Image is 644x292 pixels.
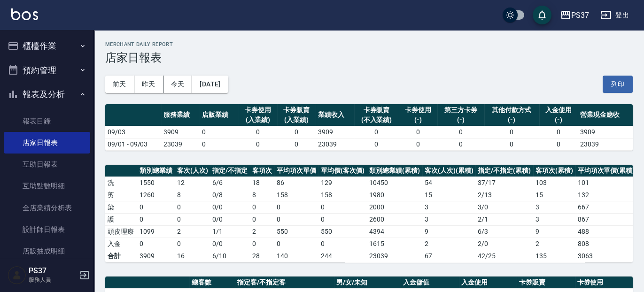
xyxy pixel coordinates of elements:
[210,213,250,225] td: 0 / 0
[175,213,210,225] td: 0
[250,225,274,238] td: 2
[105,201,137,213] td: 染
[597,7,633,24] button: 登出
[161,104,200,126] th: 服務業績
[575,225,637,238] td: 488
[484,138,539,150] td: 0
[575,238,637,250] td: 808
[105,225,137,238] td: 頭皮理療
[556,6,593,25] button: PS37
[4,110,90,132] a: 報表目錄
[250,238,274,250] td: 0
[422,213,476,225] td: 3
[29,276,77,284] p: 服務人員
[533,213,575,225] td: 3
[163,76,193,93] button: 今天
[175,238,210,250] td: 0
[575,165,637,177] th: 平均項次單價(累積)
[200,138,238,150] td: 0
[274,225,318,238] td: 550
[210,177,250,189] td: 6 / 6
[105,51,633,64] h3: 店家日報表
[578,104,633,126] th: 營業現金應收
[137,250,175,262] td: 3909
[484,126,539,138] td: 0
[437,138,484,150] td: 0
[475,250,533,262] td: 42/25
[475,177,533,189] td: 37 / 17
[274,238,318,250] td: 0
[354,138,399,150] td: 0
[105,177,137,189] td: 洗
[161,138,200,150] td: 23039
[475,201,533,213] td: 3 / 0
[277,126,316,138] td: 0
[459,277,517,289] th: 入金使用
[175,189,210,201] td: 8
[318,177,367,189] td: 129
[571,9,589,21] div: PS37
[241,115,275,125] div: (入業績)
[274,201,318,213] td: 0
[367,189,422,201] td: 1980
[318,189,367,201] td: 158
[533,6,551,24] button: save
[239,126,277,138] td: 0
[274,177,318,189] td: 86
[105,189,137,201] td: 剪
[399,138,437,150] td: 0
[575,250,637,262] td: 3063
[4,132,90,154] a: 店家日報表
[105,41,633,47] h2: Merchant Daily Report
[4,58,90,83] button: 預約管理
[250,177,274,189] td: 18
[367,201,422,213] td: 2000
[192,76,228,93] button: [DATE]
[137,165,175,177] th: 類別總業績
[200,104,238,126] th: 店販業績
[575,177,637,189] td: 101
[440,105,482,115] div: 第三方卡券
[11,8,38,20] img: Logo
[105,126,161,138] td: 09/03
[137,201,175,213] td: 0
[422,250,476,262] td: 67
[367,238,422,250] td: 1615
[603,76,633,93] button: 列印
[250,165,274,177] th: 客項次
[175,177,210,189] td: 12
[175,250,210,262] td: 16
[318,213,367,225] td: 0
[318,165,367,177] th: 單均價(客次價)
[475,238,533,250] td: 2 / 0
[575,189,637,201] td: 132
[533,201,575,213] td: 3
[575,213,637,225] td: 867
[105,138,161,150] td: 09/01 - 09/03
[437,126,484,138] td: 0
[517,277,574,289] th: 卡券販賣
[487,105,537,115] div: 其他付款方式
[250,189,274,201] td: 8
[239,138,277,150] td: 0
[274,165,318,177] th: 平均項次單價
[4,82,90,107] button: 報表及分析
[533,177,575,189] td: 103
[422,165,476,177] th: 客次(人次)(累積)
[334,277,401,289] th: 男/女/未知
[401,277,458,289] th: 入金儲值
[475,213,533,225] td: 2 / 1
[318,238,367,250] td: 0
[422,225,476,238] td: 9
[401,105,435,115] div: 卡券使用
[105,250,137,262] td: 合計
[316,104,354,126] th: 業績收入
[210,238,250,250] td: 0 / 0
[4,34,90,58] button: 櫃檯作業
[318,250,367,262] td: 244
[316,138,354,150] td: 23039
[8,266,26,284] img: Person
[578,126,633,138] td: 3909
[210,165,250,177] th: 指定/不指定
[137,177,175,189] td: 1550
